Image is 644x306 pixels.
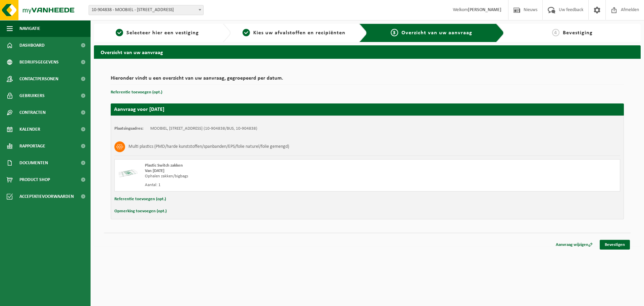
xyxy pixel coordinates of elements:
[111,88,162,97] button: Referentie toevoegen (opt.)
[116,29,123,36] span: 1
[126,30,199,36] span: Selecteer hier een vestiging
[118,163,138,183] img: LP-SK-00500-LPE-16.png
[401,30,472,36] span: Overzicht van uw aanvraag
[552,29,559,36] span: 4
[19,20,40,37] span: Navigatie
[89,5,203,15] span: 10-904838 - MOOBIEL - 9910 AALTER, VELDSTRAAT 34
[551,240,598,250] a: Aanvraag wijzigen
[600,240,630,250] a: Bevestigen
[150,126,257,131] td: MOOBIEL, [STREET_ADDRESS] (10-904838/BUS, 10-904838)
[94,45,641,58] h2: Overzicht van uw aanvraag
[391,29,398,36] span: 3
[19,54,59,71] span: Bedrijfsgegevens
[114,207,167,216] button: Opmerking toevoegen (opt.)
[114,107,164,112] strong: Aanvraag voor [DATE]
[253,30,345,36] span: Kies uw afvalstoffen en recipiënten
[19,37,45,54] span: Dashboard
[114,195,166,204] button: Referentie toevoegen (opt.)
[145,169,164,173] strong: Van [DATE]
[145,174,394,179] div: Ophalen zakken/bigbags
[234,29,354,37] a: 2Kies uw afvalstoffen en recipiënten
[19,138,45,155] span: Rapportage
[19,87,45,104] span: Gebruikers
[19,71,58,87] span: Contactpersonen
[19,104,46,121] span: Contracten
[89,5,204,15] span: 10-904838 - MOOBIEL - 9910 AALTER, VELDSTRAAT 34
[563,30,593,36] span: Bevestiging
[97,29,217,37] a: 1Selecteer hier een vestiging
[145,182,394,188] div: Aantal: 1
[145,163,183,168] span: Plastic Switch zakken
[19,171,50,188] span: Product Shop
[128,141,289,152] h3: Multi plastics (PMD/harde kunststoffen/spanbanden/EPS/folie naturel/folie gemengd)
[19,188,74,205] span: Acceptatievoorwaarden
[114,126,144,131] strong: Plaatsingsadres:
[111,76,624,85] h2: Hieronder vindt u een overzicht van uw aanvraag, gegroepeerd per datum.
[19,121,40,138] span: Kalender
[19,155,48,171] span: Documenten
[468,7,501,12] strong: [PERSON_NAME]
[243,29,250,36] span: 2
